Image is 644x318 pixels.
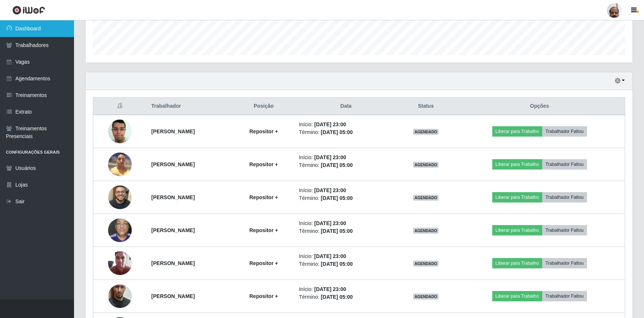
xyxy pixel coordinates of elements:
[542,192,587,202] button: Trabalhador Faltou
[492,159,542,170] button: Liberar para Trabalho
[299,293,393,301] li: Término:
[321,261,353,267] time: [DATE] 05:00
[542,258,587,268] button: Trabalhador Faltou
[249,227,278,233] strong: Repositor +
[314,220,346,226] time: [DATE] 23:00
[492,258,542,268] button: Liberar para Trabalho
[151,227,195,233] strong: [PERSON_NAME]
[314,154,346,160] time: [DATE] 23:00
[299,285,393,293] li: Início:
[492,126,542,137] button: Liberar para Trabalho
[249,128,278,134] strong: Repositor +
[321,162,353,168] time: [DATE] 05:00
[249,161,278,167] strong: Repositor +
[108,214,132,246] img: 1740615405032.jpeg
[314,253,346,259] time: [DATE] 23:00
[108,247,132,279] img: 1743595929569.jpeg
[151,128,195,134] strong: [PERSON_NAME]
[249,260,278,266] strong: Repositor +
[108,116,132,147] img: 1602822418188.jpeg
[321,294,353,300] time: [DATE] 05:00
[299,194,393,202] li: Término:
[321,129,353,135] time: [DATE] 05:00
[492,291,542,301] button: Liberar para Trabalho
[314,121,346,127] time: [DATE] 23:00
[151,161,195,167] strong: [PERSON_NAME]
[413,294,439,299] span: AGENDADO
[147,98,233,115] th: Trabalhador
[413,195,439,201] span: AGENDADO
[249,194,278,200] strong: Repositor +
[413,228,439,234] span: AGENDADO
[249,293,278,299] strong: Repositor +
[413,129,439,135] span: AGENDADO
[12,6,45,15] img: CoreUI Logo
[299,128,393,136] li: Término:
[108,275,132,317] img: 1752945787017.jpeg
[108,148,132,180] img: 1738750603268.jpeg
[151,194,195,200] strong: [PERSON_NAME]
[233,98,295,115] th: Posição
[299,260,393,268] li: Término:
[299,187,393,194] li: Início:
[413,162,439,168] span: AGENDADO
[542,225,587,235] button: Trabalhador Faltou
[299,220,393,227] li: Início:
[454,98,625,115] th: Opções
[151,260,195,266] strong: [PERSON_NAME]
[321,228,353,234] time: [DATE] 05:00
[299,161,393,169] li: Término:
[398,98,455,115] th: Status
[151,293,195,299] strong: [PERSON_NAME]
[299,154,393,161] li: Início:
[492,192,542,202] button: Liberar para Trabalho
[108,176,132,218] img: 1725919493189.jpeg
[299,227,393,235] li: Término:
[542,126,587,137] button: Trabalhador Faltou
[299,252,393,260] li: Início:
[314,187,346,193] time: [DATE] 23:00
[314,286,346,292] time: [DATE] 23:00
[299,121,393,128] li: Início:
[542,159,587,170] button: Trabalhador Faltou
[542,291,587,301] button: Trabalhador Faltou
[492,225,542,235] button: Liberar para Trabalho
[413,261,439,267] span: AGENDADO
[321,195,353,201] time: [DATE] 05:00
[295,98,398,115] th: Data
